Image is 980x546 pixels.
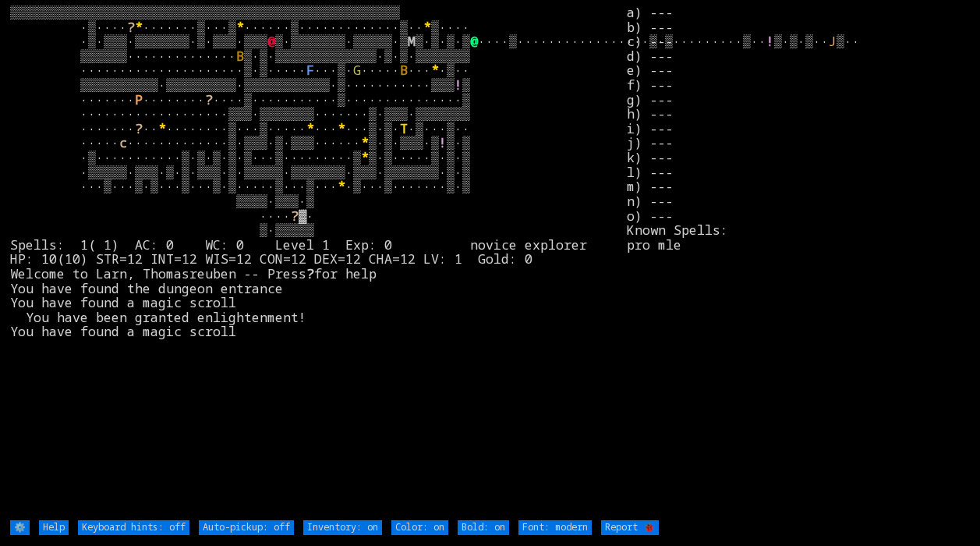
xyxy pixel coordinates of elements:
font: M [408,32,416,50]
stats: a) --- b) --- c) --- d) --- e) --- f) --- g) --- h) --- i) --- j) --- k) --- l) --- m) --- n) ---... [627,5,970,519]
larn: ▒▒▒▒▒▒▒▒▒▒▒▒▒▒▒▒▒▒▒▒▒▒▒▒▒▒▒▒▒▒▒▒▒▒▒▒▒▒▒▒▒▒▒▒▒▒▒▒▒▒ ·▒···· ·······▒···▒ ······▒·············▒·· ▒·... [10,5,628,519]
font: ? [127,18,135,36]
input: Font: modern [518,520,592,535]
font: T [400,119,408,137]
font: B [236,47,244,65]
font: ! [455,76,462,94]
input: Keyboard hints: off [78,520,189,535]
font: G [353,61,361,79]
font: @ [267,32,275,50]
input: Help [39,520,69,535]
input: Auto-pickup: off [199,520,294,535]
input: Bold: on [458,520,509,535]
font: c [119,133,127,151]
font: B [400,61,408,79]
input: Color: on [391,520,448,535]
font: ? [205,90,213,108]
font: F [306,61,314,79]
input: Inventory: on [303,520,382,535]
font: @ [470,32,478,50]
font: P [135,90,143,108]
b: ? [306,264,314,282]
input: Report 🐞 [601,520,659,535]
input: ⚙️ [10,520,30,535]
font: ! [439,133,447,151]
font: ? [135,119,143,137]
font: ? [291,207,299,225]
